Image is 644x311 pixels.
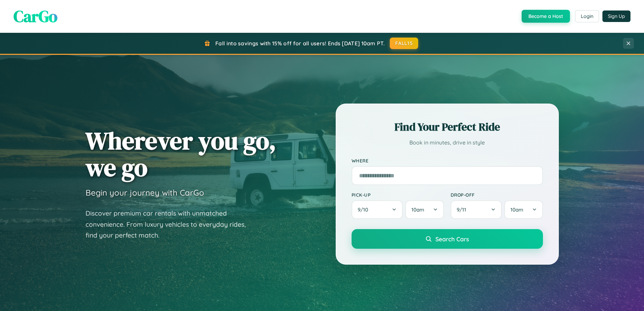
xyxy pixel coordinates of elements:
[405,200,444,219] button: 10am
[86,127,276,181] h1: Wherever you go, we go
[215,40,385,47] span: Fall into savings with 15% off for all users! Ends [DATE] 10am PT.
[575,10,599,22] button: Login
[352,229,543,249] button: Search Cars
[352,192,444,198] label: Pick-up
[86,187,204,198] h3: Begin your journey with CarGo
[14,5,57,27] span: CarGo
[352,200,403,219] button: 9/10
[352,138,543,148] p: Book in minutes, drive in style
[435,235,469,243] span: Search Cars
[451,200,502,219] button: 9/11
[352,158,543,163] label: Where
[522,10,570,23] button: Become a Host
[411,206,424,213] span: 10am
[86,208,255,241] p: Discover premium car rentals with unmatched convenience. From luxury vehicles to everyday rides, ...
[602,10,630,22] button: Sign Up
[451,192,543,198] label: Drop-off
[504,200,543,219] button: 10am
[457,206,470,213] span: 9 / 11
[510,206,523,213] span: 10am
[358,206,372,213] span: 9 / 10
[390,38,418,49] button: FALL15
[352,119,543,134] h2: Find Your Perfect Ride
